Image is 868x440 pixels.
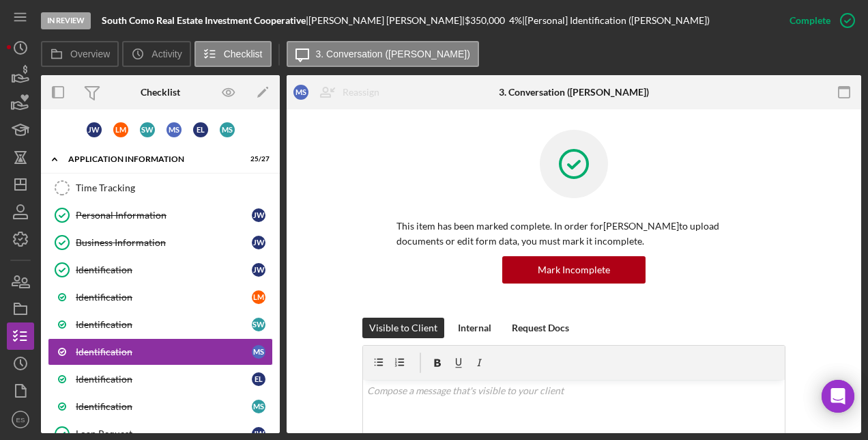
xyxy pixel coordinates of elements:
[102,15,308,26] div: |
[451,318,498,338] button: Internal
[76,292,252,303] div: Identification
[122,41,190,67] button: Activity
[48,366,273,393] a: IdentificationEL
[76,374,252,385] div: Identification
[502,256,646,284] button: Mark Incomplete
[252,208,265,222] div: J W
[16,416,25,424] text: ES
[293,85,308,100] div: M S
[48,229,273,256] a: Business InformationJW
[499,87,649,98] div: 3. Conversation ([PERSON_NAME])
[76,428,252,439] div: Loan Request
[48,338,273,366] a: IdentificationMS
[167,122,182,137] div: M S
[76,210,252,221] div: Personal Information
[41,41,119,67] button: Overview
[48,311,273,338] a: IdentificationSW
[252,400,265,413] div: M S
[343,79,379,106] div: Reassign
[76,264,252,275] div: Identification
[790,7,830,34] div: Complete
[76,237,252,248] div: Business Information
[465,14,505,26] span: $350,000
[396,219,751,249] p: This item has been marked complete. In order for [PERSON_NAME] to upload documents or edit form d...
[505,318,576,338] button: Request Docs
[252,318,265,331] div: S W
[362,318,444,338] button: Visible to Client
[252,345,265,359] div: M S
[76,401,252,412] div: Identification
[48,174,273,202] a: Time Tracking
[287,79,393,106] button: MSReassign
[776,7,861,34] button: Complete
[70,49,110,59] label: Overview
[68,155,235,163] div: Application Information
[252,372,265,386] div: E L
[48,393,273,420] a: IdentificationMS
[822,380,854,413] div: Open Intercom Messenger
[512,318,569,338] div: Request Docs
[141,87,180,98] div: Checklist
[509,15,522,26] div: 4 %
[41,12,91,29] div: In Review
[48,256,273,284] a: IdentificationJW
[220,122,235,137] div: M S
[48,284,273,311] a: IdentificationLM
[151,49,182,59] label: Activity
[316,49,470,59] label: 3. Conversation ([PERSON_NAME])
[7,406,34,433] button: ES
[113,122,128,137] div: L M
[252,263,265,277] div: J W
[102,14,306,26] b: South Como Real Estate Investment Cooperative
[458,318,491,338] div: Internal
[140,122,155,137] div: S W
[245,155,270,163] div: 25 / 27
[224,49,263,59] label: Checklist
[193,122,208,137] div: E L
[48,202,273,229] a: Personal InformationJW
[76,346,252,357] div: Identification
[252,290,265,304] div: L M
[308,15,465,26] div: [PERSON_NAME] [PERSON_NAME] |
[76,182,272,193] div: Time Tracking
[287,41,479,67] button: 3. Conversation ([PERSON_NAME])
[76,319,252,330] div: Identification
[522,15,710,26] div: | [Personal] Identification ([PERSON_NAME])
[252,236,265,249] div: J W
[538,256,610,284] div: Mark Incomplete
[194,41,272,67] button: Checklist
[369,318,437,338] div: Visible to Client
[87,122,102,137] div: J W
